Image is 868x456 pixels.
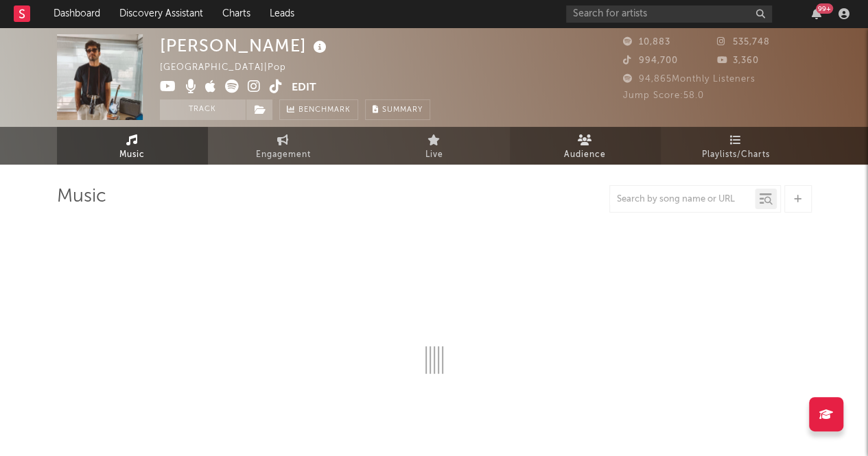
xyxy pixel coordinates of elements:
button: 99+ [812,8,821,19]
a: Benchmark [279,99,358,120]
span: Music [119,147,145,163]
span: Summary [382,106,423,114]
span: Jump Score: 58.0 [623,91,704,100]
span: 994,700 [623,56,678,65]
span: 94,865 Monthly Listeners [623,75,755,84]
div: 99 + [816,3,833,14]
button: Edit [292,80,316,97]
span: 3,360 [717,56,759,65]
span: Audience [564,147,606,163]
span: Benchmark [298,102,351,119]
a: Music [57,127,208,165]
input: Search for artists [566,5,772,23]
div: [PERSON_NAME] [160,34,330,57]
a: Playlists/Charts [661,127,812,165]
button: Track [160,99,246,120]
span: Engagement [256,147,311,163]
input: Search by song name or URL [610,194,755,205]
span: 535,748 [717,38,770,47]
a: Live [359,127,510,165]
span: Live [425,147,443,163]
button: Summary [365,99,430,120]
div: [GEOGRAPHIC_DATA] | Pop [160,60,302,76]
span: Playlists/Charts [702,147,770,163]
a: Audience [510,127,661,165]
a: Engagement [208,127,359,165]
span: 10,883 [623,38,670,47]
